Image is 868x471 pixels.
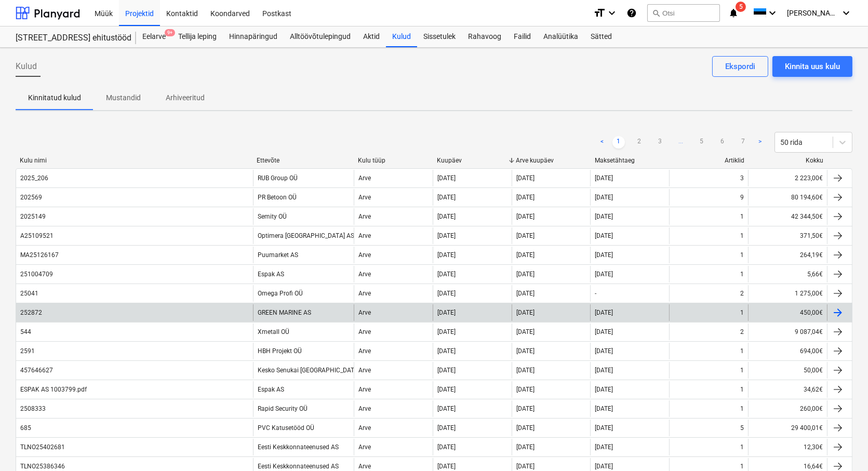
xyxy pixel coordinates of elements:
[516,157,586,164] div: Arve kuupäev
[20,194,42,201] div: 202569
[437,251,456,259] div: [DATE]
[740,463,744,470] div: 1
[516,424,535,432] div: [DATE]
[20,328,31,335] div: 544
[136,26,172,47] div: Eelarve
[437,328,456,335] div: [DATE]
[20,290,38,297] div: 25041
[20,367,53,374] div: 457646627
[612,136,625,149] a: Page 1 is your current page
[358,290,371,297] div: Arve
[437,405,456,412] div: [DATE]
[716,136,729,149] a: Page 6
[258,328,289,335] div: Xmetall OÜ
[223,26,284,47] a: Hinnapäringud
[284,26,357,47] a: Alltöövõtulepingud
[437,443,456,451] div: [DATE]
[258,367,369,374] div: Kesko Senukai [GEOGRAPHIC_DATA] AS
[748,208,827,225] div: 42 344,50€
[696,136,708,149] a: Page 5
[712,56,768,77] button: Ekspordi
[462,26,508,47] a: Rahavoog
[437,290,456,297] div: [DATE]
[595,443,613,451] div: [DATE]
[516,232,535,239] div: [DATE]
[20,232,54,239] div: A25109521
[358,424,371,432] div: Arve
[584,26,618,47] a: Sätted
[258,251,298,259] div: Puumarket AS
[258,347,302,355] div: HBH Projekt OÜ
[516,290,535,297] div: [DATE]
[740,367,744,374] div: 1
[654,136,666,149] a: Page 3
[437,232,456,239] div: [DATE]
[748,247,827,263] div: 264,19€
[386,26,417,47] a: Kulud
[437,386,456,393] div: [DATE]
[633,136,646,149] a: Page 2
[595,367,613,374] div: [DATE]
[437,367,456,374] div: [DATE]
[437,157,508,164] div: Kuupäev
[106,92,141,103] p: Mustandid
[20,157,248,164] div: Kulu nimi
[772,56,852,77] button: Kinnita uus kulu
[748,343,827,359] div: 694,00€
[596,136,608,149] a: Previous page
[358,386,371,393] div: Arve
[516,328,535,335] div: [DATE]
[165,29,175,36] span: 9+
[753,157,823,164] div: Kokku
[785,60,840,73] div: Kinnita uus kulu
[417,26,462,47] a: Sissetulek
[595,174,613,182] div: [DATE]
[258,443,339,451] div: Eesti Keskkonnateenused AS
[748,285,827,302] div: 1 275,00€
[754,136,766,149] a: Next page
[516,463,535,470] div: [DATE]
[172,26,223,47] div: Tellija leping
[740,424,744,432] div: 5
[437,271,456,278] div: [DATE]
[166,92,205,103] p: Arhiveeritud
[20,463,65,470] div: TLNO25386346
[437,347,456,355] div: [DATE]
[20,405,46,412] div: 2508333
[358,309,371,316] div: Arve
[816,421,868,471] iframe: Chat Widget
[508,26,537,47] a: Failid
[357,26,386,47] div: Aktid
[737,136,750,149] a: Page 7
[516,309,535,316] div: [DATE]
[595,463,613,470] div: [DATE]
[16,33,124,44] div: [STREET_ADDRESS] ehitustööd
[748,400,827,417] div: 260,00€
[28,92,81,103] p: Kinnitatud kulud
[20,386,87,393] div: ESPAK AS 1003799.pdf
[516,443,535,451] div: [DATE]
[516,405,535,412] div: [DATE]
[258,174,298,182] div: RUB Group OÜ
[358,463,371,470] div: Arve
[537,26,584,47] div: Analüütika
[740,251,744,259] div: 1
[740,290,744,297] div: 2
[358,271,371,278] div: Arve
[740,309,744,316] div: 1
[20,424,31,432] div: 685
[258,232,354,239] div: Optimera [GEOGRAPHIC_DATA] AS
[674,157,744,164] div: Artiklid
[516,174,535,182] div: [DATE]
[437,194,456,201] div: [DATE]
[595,386,613,393] div: [DATE]
[595,157,665,164] div: Maksetähtaeg
[258,271,284,278] div: Espak AS
[740,347,744,355] div: 1
[516,367,535,374] div: [DATE]
[437,174,456,182] div: [DATE]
